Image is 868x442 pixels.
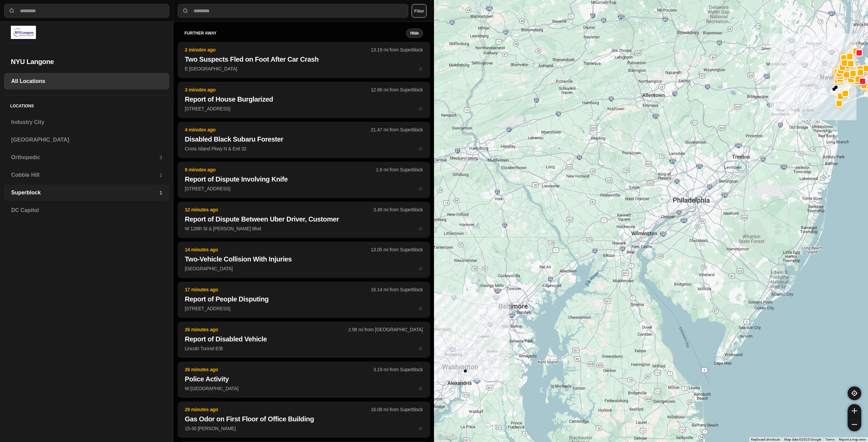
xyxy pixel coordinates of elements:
button: 2 minutes ago13.19 mi from SuperblockTwo Suspects Fled on Foot After Car CrashE [GEOGRAPHIC_DATA]... [178,42,430,78]
h3: [GEOGRAPHIC_DATA] [11,136,162,144]
p: 29 minutes ago [185,406,371,413]
p: E [GEOGRAPHIC_DATA] [185,65,423,72]
h2: Report of Disabled Vehicle [185,334,423,344]
p: 13.19 mi from Superblock [371,46,423,53]
h2: Disabled Black Subaru Forester [185,134,423,144]
span: star [418,386,423,391]
a: 12 minutes ago3.49 mi from SuperblockReport of Dispute Between Uber Driver, CustomerW 128th St & ... [178,226,430,231]
button: zoom-out [848,418,861,431]
h2: Gas Odor on First Floor of Office Building [185,414,423,424]
a: Superblock1 [4,185,169,201]
p: 2.98 mi from [GEOGRAPHIC_DATA] [348,326,423,333]
span: star [418,306,423,311]
p: [GEOGRAPHIC_DATA] [185,265,423,272]
p: 3 minutes ago [185,86,371,93]
button: zoom-in [848,404,861,418]
button: 17 minutes ago16.14 mi from SuperblockReport of People Disputing[STREET_ADDRESS]star [178,282,430,318]
span: star [418,346,423,351]
h2: Report of House Burglarized [185,94,423,104]
span: star [418,226,423,231]
a: Open this area in Google Maps (opens a new window) [436,433,458,442]
h2: Report of Dispute Between Uber Driver, Customer [185,214,423,224]
h3: Superblock [11,189,159,197]
p: 21.47 mi from Superblock [371,126,423,133]
a: 29 minutes ago16.08 mi from SuperblockGas Odor on First Floor of Office Building15-30 [PERSON_NAM... [178,425,430,431]
p: [STREET_ADDRESS] [185,105,423,112]
h3: Orthopedic [11,153,159,162]
h2: Report of Dispute Involving Knife [185,174,423,184]
span: star [418,106,423,111]
button: 26 minutes ago3.19 mi from SuperblockPolice ActivityW [GEOGRAPHIC_DATA]star [178,362,430,398]
a: Industry City [4,114,169,130]
a: 26 minutes ago2.98 mi from [GEOGRAPHIC_DATA]Report of Disabled VehicleLincoln Tunnel E/Bstar [178,345,430,351]
span: Map data ©2025 Google [784,438,821,441]
button: 12 minutes ago3.49 mi from SuperblockReport of Dispute Between Uber Driver, CustomerW 128th St & ... [178,202,430,238]
img: recenter [851,390,857,396]
a: 14 minutes ago13.05 mi from SuperblockTwo-Vehicle Collision With Injuries[GEOGRAPHIC_DATA]star [178,266,430,271]
a: Report a map error [839,438,866,441]
p: 3 [159,154,162,161]
p: 4 minutes ago [185,126,371,133]
p: [STREET_ADDRESS] [185,305,423,312]
p: 14 minutes ago [185,246,371,253]
p: 1.6 mi from Superblock [376,166,423,173]
button: 4 minutes ago21.47 mi from SuperblockDisabled Black Subaru ForesterCross Island Pkwy N & Exit 32star [178,122,430,158]
span: star [418,426,423,431]
button: 3 minutes ago12.66 mi from SuperblockReport of House Burglarized[STREET_ADDRESS]star [178,82,430,118]
span: star [418,266,423,271]
p: 2 minutes ago [185,46,371,53]
img: search [8,7,15,14]
p: 1 [159,189,162,196]
img: search [182,7,189,14]
button: 14 minutes ago13.05 mi from SuperblockTwo-Vehicle Collision With Injuries[GEOGRAPHIC_DATA]star [178,242,430,278]
p: Cross Island Pkwy N & Exit 32 [185,145,423,152]
h2: Two-Vehicle Collision With Injuries [185,254,423,264]
h5: Locations [4,95,169,114]
h3: All Locations [11,77,162,85]
img: logo [11,26,36,39]
h2: Police Activity [185,374,423,384]
h5: further away [184,30,406,36]
a: Terms (opens in new tab) [825,438,835,441]
h3: DC Capitol [11,206,162,214]
a: Orthopedic3 [4,149,169,166]
a: DC Capitol [4,202,169,218]
a: 2 minutes ago13.19 mi from SuperblockTwo Suspects Fled on Foot After Car CrashE [GEOGRAPHIC_DATA]... [178,66,430,71]
img: zoom-out [852,422,857,427]
a: 17 minutes ago16.14 mi from SuperblockReport of People Disputing[STREET_ADDRESS]star [178,306,430,311]
button: Filter [412,4,427,18]
p: 1 [159,172,162,178]
p: 3.19 mi from Superblock [373,366,423,373]
span: star [418,146,423,151]
p: 16.14 mi from Superblock [371,286,423,293]
p: W 128th St & [PERSON_NAME] Blvd [185,225,423,232]
span: star [418,66,423,71]
a: 3 minutes ago12.66 mi from SuperblockReport of House Burglarized[STREET_ADDRESS]star [178,106,430,111]
p: 9 minutes ago [185,166,376,173]
a: Cobble Hill1 [4,167,169,183]
p: 16.08 mi from Superblock [371,406,423,413]
button: 26 minutes ago2.98 mi from [GEOGRAPHIC_DATA]Report of Disabled VehicleLincoln Tunnel E/Bstar [178,322,430,358]
button: 9 minutes ago1.6 mi from SuperblockReport of Dispute Involving Knife[STREET_ADDRESS]star [178,162,430,198]
button: recenter [848,386,861,400]
h3: Industry City [11,118,162,126]
small: Hide [410,30,419,36]
a: 4 minutes ago21.47 mi from SuperblockDisabled Black Subaru ForesterCross Island Pkwy N & Exit 32star [178,146,430,151]
span: star [418,186,423,191]
p: 26 minutes ago [185,366,373,373]
p: [STREET_ADDRESS] [185,185,423,192]
button: Hide [406,28,423,38]
button: Keyboard shortcuts [751,437,780,442]
p: 3.49 mi from Superblock [373,206,423,213]
img: Google [436,433,458,442]
h2: NYU Langone [11,57,162,66]
img: zoom-in [852,408,857,414]
p: W [GEOGRAPHIC_DATA] [185,385,423,392]
p: 12 minutes ago [185,206,373,213]
p: Lincoln Tunnel E/B [185,345,423,352]
h2: Report of People Disputing [185,294,423,304]
h2: Two Suspects Fled on Foot After Car Crash [185,55,423,64]
p: 12.66 mi from Superblock [371,86,423,93]
a: All Locations [4,73,169,89]
p: 13.05 mi from Superblock [371,246,423,253]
